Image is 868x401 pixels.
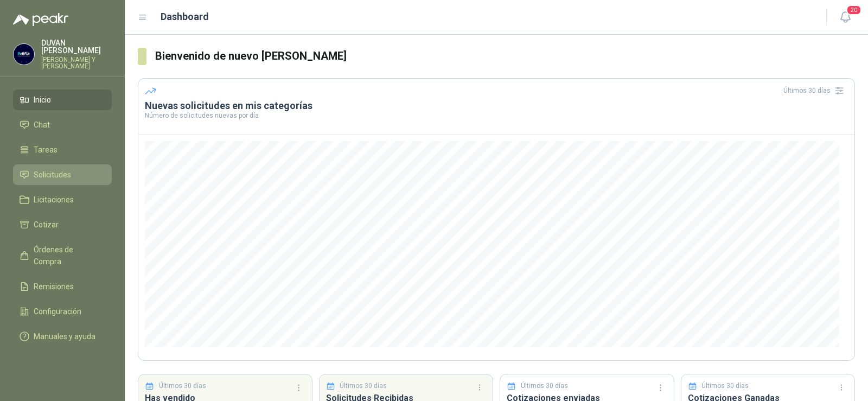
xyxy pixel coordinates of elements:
[846,5,861,15] span: 20
[34,305,81,317] span: Configuración
[783,82,848,99] div: Últimos 30 días
[34,194,74,206] span: Licitaciones
[145,112,848,119] p: Número de solicitudes nuevas por día
[13,301,112,322] a: Configuración
[34,144,58,156] span: Tareas
[13,139,112,160] a: Tareas
[13,214,112,235] a: Cotizar
[835,8,855,27] button: 20
[34,94,51,106] span: Inicio
[145,99,848,112] h3: Nuevas solicitudes en mis categorías
[13,239,112,272] a: Órdenes de Compra
[161,9,209,24] h1: Dashboard
[41,39,112,54] p: DUVAN [PERSON_NAME]
[701,381,749,391] p: Últimos 30 días
[521,381,568,391] p: Últimos 30 días
[13,189,112,210] a: Licitaciones
[13,326,112,347] a: Manuales y ayuda
[34,244,101,268] span: Órdenes de Compra
[34,119,50,131] span: Chat
[14,44,34,65] img: Company Logo
[13,164,112,185] a: Solicitudes
[159,381,206,391] p: Últimos 30 días
[34,281,74,292] span: Remisiones
[340,381,387,391] p: Últimos 30 días
[41,56,112,69] p: [PERSON_NAME] Y [PERSON_NAME]
[13,276,112,297] a: Remisiones
[13,114,112,135] a: Chat
[13,90,112,110] a: Inicio
[34,219,59,231] span: Cotizar
[13,13,68,26] img: Logo peakr
[34,330,95,342] span: Manuales y ayuda
[34,169,71,181] span: Solicitudes
[155,48,855,65] h3: Bienvenido de nuevo [PERSON_NAME]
